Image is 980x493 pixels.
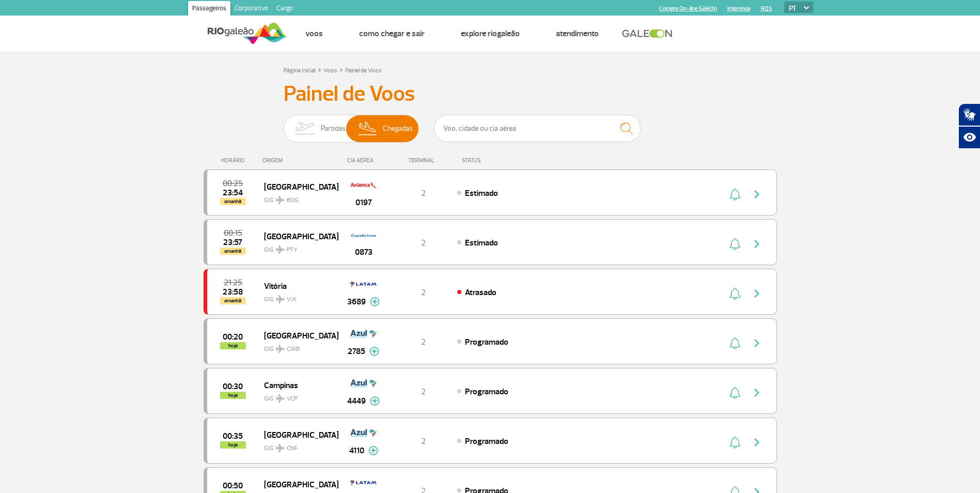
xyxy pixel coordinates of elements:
a: Cargo [272,1,297,18]
a: Compra On-line GaleOn [659,5,717,12]
span: 4110 [349,444,364,457]
div: STATUS [457,157,541,164]
span: Partidas [321,115,346,142]
span: 2025-08-25 00:20:00 [223,333,243,341]
span: GIG [264,289,330,304]
span: CWB [287,345,300,354]
img: seta-direita-painel-voo.svg [751,337,763,349]
span: GIG [264,339,330,354]
span: Estimado [465,188,498,198]
span: PTY [287,245,297,255]
img: mais-info-painel-voo.svg [369,347,379,356]
span: CNF [287,444,298,453]
h3: Painel de Voos [284,81,697,107]
img: destiny_airplane.svg [276,394,285,403]
button: Abrir tradutor de língua de sinais. [958,103,980,126]
img: mais-info-painel-voo.svg [370,297,380,306]
img: slider-desembarque [353,115,383,142]
span: 2 [421,188,426,198]
span: 0197 [355,196,372,209]
span: hoje [220,392,246,399]
a: Corporativo [230,1,272,18]
span: hoje [220,441,246,449]
img: destiny_airplane.svg [276,245,285,254]
img: seta-direita-painel-voo.svg [751,287,763,300]
img: sino-painel-voo.svg [729,387,740,399]
span: Chegadas [383,115,413,142]
img: destiny_airplane.svg [276,196,285,204]
span: 2 [421,238,426,248]
span: 2 [421,387,426,397]
img: sino-painel-voo.svg [729,337,740,349]
a: Passageiros [188,1,230,18]
a: Voos [305,28,323,39]
img: sino-painel-voo.svg [729,287,740,300]
img: seta-direita-painel-voo.svg [751,436,763,449]
span: 2025-08-25 00:30:00 [223,383,243,390]
img: seta-direita-painel-voo.svg [751,238,763,250]
span: amanhã [220,198,246,205]
span: 2025-08-24 23:54:00 [223,189,243,196]
span: 2025-08-25 00:15:00 [224,229,242,237]
a: Explore RIOgaleão [461,28,520,39]
img: destiny_airplane.svg [276,345,285,353]
span: 4449 [347,395,366,407]
div: HORÁRIO [207,157,263,164]
span: 2 [421,287,426,298]
span: Campinas [264,378,330,392]
span: Vitória [264,279,330,292]
span: 2025-08-25 00:35:00 [223,433,243,440]
span: [GEOGRAPHIC_DATA] [264,428,330,441]
a: Página Inicial [284,67,316,74]
span: Estimado [465,238,498,248]
input: Voo, cidade ou cia aérea [434,115,641,142]
span: 2025-08-24 21:25:00 [224,279,242,286]
span: VCP [287,394,298,404]
span: VIX [287,295,297,304]
span: hoje [220,342,246,349]
a: RQS [761,5,772,12]
span: 2025-08-25 00:25:00 [223,180,243,187]
img: mais-info-painel-voo.svg [370,396,380,406]
span: 2025-08-25 00:50:00 [223,482,243,489]
img: destiny_airplane.svg [276,444,285,452]
img: seta-direita-painel-voo.svg [751,188,763,201]
div: ORIGEM [262,157,338,164]
a: Como chegar e sair [359,28,425,39]
span: 2025-08-24 23:57:00 [223,239,242,246]
img: destiny_airplane.svg [276,295,285,303]
a: > [318,64,321,75]
img: seta-direita-painel-voo.svg [751,387,763,399]
span: GIG [264,438,330,453]
img: sino-painel-voo.svg [729,238,740,250]
span: 3689 [347,296,366,308]
span: [GEOGRAPHIC_DATA] [264,229,330,243]
span: 2025-08-24 23:58:00 [223,288,243,296]
img: sino-painel-voo.svg [729,188,740,201]
button: Abrir recursos assistivos. [958,126,980,149]
div: CIA AÉREA [338,157,390,164]
a: Atendimento [556,28,599,39]
span: Programado [465,436,508,446]
span: Programado [465,387,508,397]
span: [GEOGRAPHIC_DATA] [264,180,330,193]
span: [GEOGRAPHIC_DATA] [264,477,330,491]
span: BOG [287,196,299,205]
span: [GEOGRAPHIC_DATA] [264,329,330,342]
span: Atrasado [465,287,496,298]
span: 2 [421,436,426,446]
span: 2785 [348,345,365,358]
img: sino-painel-voo.svg [729,436,740,449]
span: GIG [264,240,330,255]
a: Painel de Voos [345,67,382,74]
a: > [339,64,343,75]
span: GIG [264,389,330,404]
img: mais-info-painel-voo.svg [368,446,378,455]
span: amanhã [220,297,246,304]
span: Programado [465,337,508,347]
span: 2 [421,337,426,347]
a: Voos [323,67,337,74]
a: Imprensa [727,5,751,12]
span: GIG [264,190,330,205]
div: Plugin de acessibilidade da Hand Talk. [958,103,980,149]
